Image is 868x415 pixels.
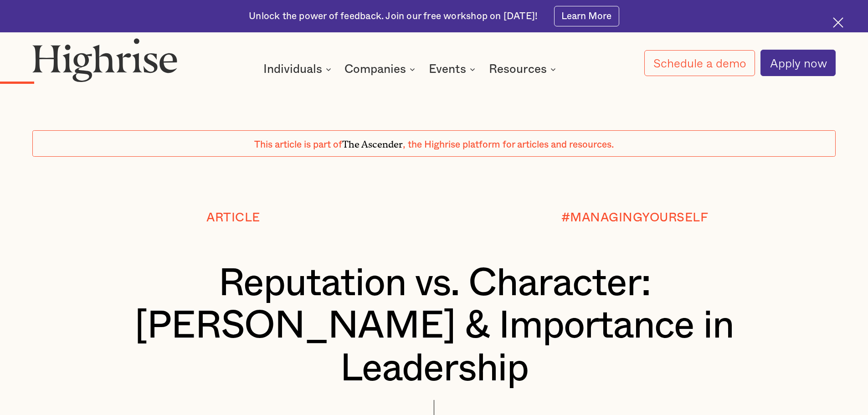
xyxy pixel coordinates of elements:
[403,140,614,149] span: , the Highrise platform for articles and resources.
[554,6,619,26] a: Learn More
[206,211,260,224] div: Article
[429,64,466,75] div: Events
[249,10,538,23] div: Unlock the power of feedback. Join our free workshop on [DATE]!
[32,38,177,82] img: Highrise logo
[254,140,342,149] span: This article is part of
[644,50,755,76] a: Schedule a demo
[66,262,802,390] h1: Reputation vs. Character: [PERSON_NAME] & Importance in Leadership
[760,50,836,76] a: Apply now
[833,17,843,28] img: Cross icon
[342,136,403,148] span: The Ascender
[489,64,559,75] div: Resources
[429,64,478,75] div: Events
[344,64,406,75] div: Companies
[344,64,418,75] div: Companies
[263,64,334,75] div: Individuals
[561,211,709,224] div: #MANAGINGYOURSELF
[263,64,322,75] div: Individuals
[489,64,547,75] div: Resources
